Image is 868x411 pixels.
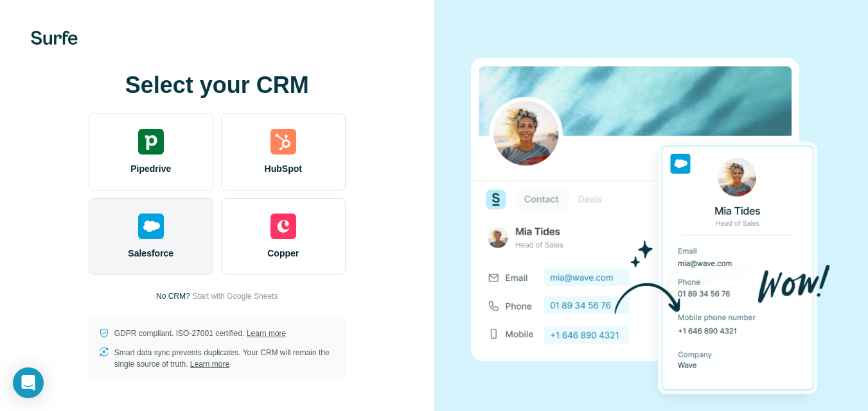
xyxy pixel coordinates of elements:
a: Learn more [247,329,286,338]
img: pipedrive's logo [138,129,164,155]
p: No CRM? [156,290,190,302]
span: HubSpot [265,162,302,175]
img: copper's logo [270,214,296,239]
div: Open Intercom Messenger [13,367,44,398]
img: hubspot's logo [270,129,296,155]
p: Smart data sync prevents duplicates. Your CRM will remain the single source of truth. [114,347,335,370]
a: Learn more [190,360,229,369]
h1: Select your CRM [89,72,346,98]
p: GDPR compliant. ISO-27001 certified. [114,328,286,339]
span: Salesforce [128,247,173,260]
span: Copper [267,247,299,260]
img: salesforce's logo [138,214,164,239]
img: Surfe's logo [31,31,78,45]
button: Start with Google Sheets [193,290,278,302]
span: Pipedrive [130,162,171,175]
